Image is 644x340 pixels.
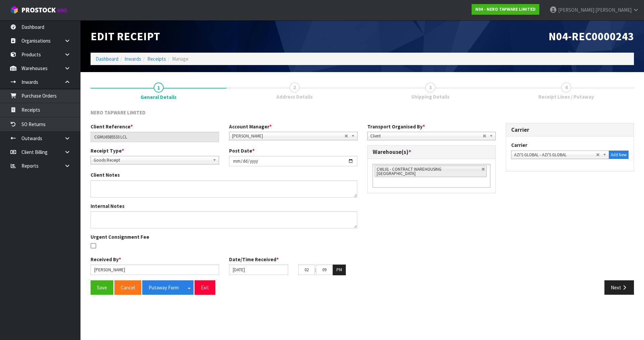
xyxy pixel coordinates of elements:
[511,141,527,149] label: Carrier
[472,4,539,15] a: N04 - NERO TAPWARE LIMITED
[425,82,435,93] span: 3
[315,265,316,275] td: :
[91,256,121,263] label: Received By
[195,280,215,295] button: Exit
[511,127,629,133] h3: Carrier
[229,265,288,275] input: Date/Time received
[96,56,118,62] a: Dashboard
[172,56,189,62] span: Manage
[124,56,141,62] a: Inwards
[609,151,629,159] button: Add New
[91,104,634,300] span: General Details
[333,265,346,275] button: PM
[548,29,634,43] span: N04-REC0000243
[91,29,160,43] span: Edit Receipt
[10,6,18,14] img: cube-alt.png
[147,56,166,62] a: Receipts
[367,123,425,130] label: Transport Organised By
[370,132,483,140] span: Client
[538,93,594,100] span: Receipt Lines / Putaway
[316,265,333,275] input: MM
[232,132,344,140] span: [PERSON_NAME]
[94,156,210,164] span: Goods Receipt
[604,280,634,295] button: Next
[91,147,124,154] label: Receipt Type
[154,82,164,93] span: 1
[411,93,449,100] span: Shipping Details
[91,171,120,178] label: Client Notes
[91,109,146,116] span: NERO TAPWARE LIMITED
[558,7,594,13] span: [PERSON_NAME]
[595,7,632,13] span: [PERSON_NAME]
[229,123,272,130] label: Account Manager
[229,256,279,263] label: Date/Time Received
[377,166,441,176] span: CWL01 - CONTRACT WAREHOUSING [GEOGRAPHIC_DATA]
[229,147,255,154] label: Post Date
[475,6,536,12] strong: N04 - NERO TAPWARE LIMITED
[91,233,149,240] label: Urgent Consignment Fee
[373,149,490,155] h3: Warehouse(s)
[298,265,315,275] input: HH
[91,132,219,142] input: Client Reference
[91,280,113,295] button: Save
[289,82,300,93] span: 2
[21,6,56,14] span: ProStock
[141,94,176,101] span: General Details
[91,203,124,210] label: Internal Notes
[514,151,596,159] span: AZI'S GLOBAL - AZI'S GLOBAL
[142,280,185,295] button: Putaway Form
[91,123,133,130] label: Client Reference
[57,7,67,14] small: WMS
[561,82,571,93] span: 4
[114,280,141,295] button: Cancel
[276,93,313,100] span: Address Details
